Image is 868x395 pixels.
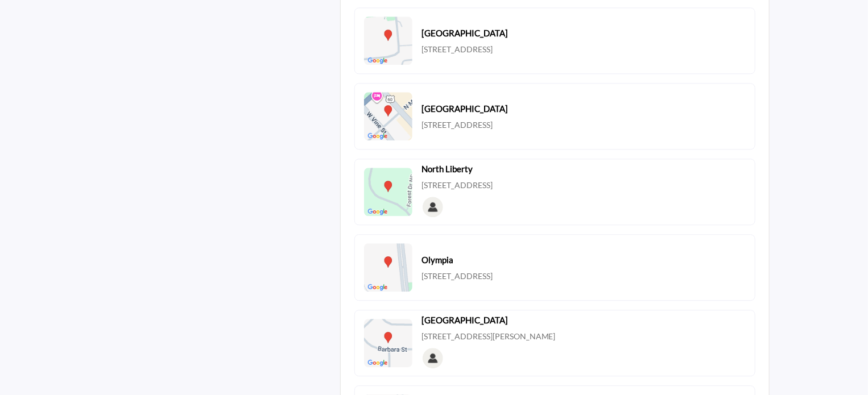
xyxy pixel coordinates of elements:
img: Location Map [364,168,412,216]
img: Location Map [364,92,412,140]
b: North Liberty [421,163,473,176]
img: Location Map [364,16,412,65]
p: [STREET_ADDRESS] [421,180,493,191]
p: [STREET_ADDRESS] [421,44,493,55]
b: [GEOGRAPHIC_DATA] [421,314,508,327]
b: Olympia [421,253,453,267]
b: [GEOGRAPHIC_DATA] [421,102,508,115]
img: Location Map [364,243,412,292]
p: [STREET_ADDRESS] [421,271,493,282]
img: Location Map [364,319,412,367]
img: Jacob Sellin [423,348,443,368]
p: [STREET_ADDRESS][PERSON_NAME] [421,331,556,342]
b: [GEOGRAPHIC_DATA] [421,27,508,40]
img: Bryce Haines [423,197,443,217]
p: [STREET_ADDRESS] [421,119,493,131]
